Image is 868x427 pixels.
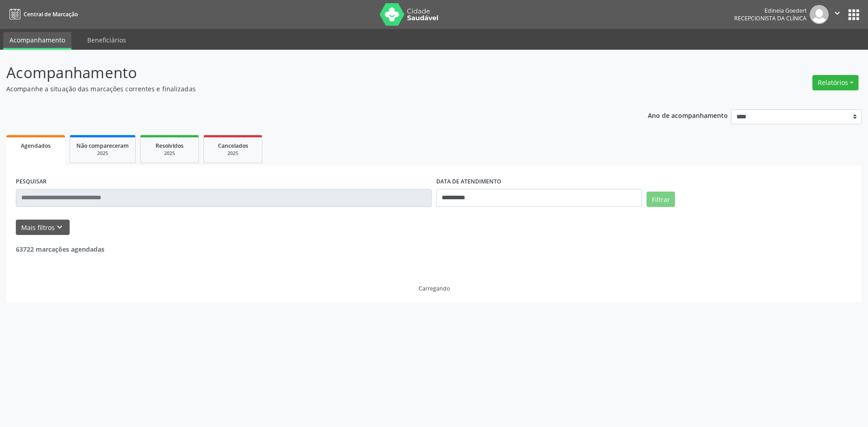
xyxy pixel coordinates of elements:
[16,245,104,253] strong: 63722 marcações agendadas
[21,142,51,150] span: Agendados
[16,220,70,235] button: Mais filtroskeyboard_arrow_down
[218,142,248,150] span: Cancelados
[6,61,605,84] p: Acompanhamento
[419,285,450,292] div: Carregando
[832,8,842,18] i: 
[3,32,71,50] a: Acompanhamento
[812,75,859,90] button: Relatórios
[76,142,129,150] span: Não compareceram
[55,222,65,232] i: keyboard_arrow_down
[76,150,129,157] div: 2025
[24,10,78,18] span: Central de Marcação
[81,32,132,48] a: Beneficiários
[646,192,675,207] button: Filtrar
[6,84,605,94] p: Acompanhe a situação das marcações correntes e finalizadas
[16,175,47,189] label: PESQUISAR
[648,109,728,121] p: Ano de acompanhamento
[846,7,862,23] button: apps
[210,150,255,157] div: 2025
[734,7,807,14] div: Edineia Goedert
[156,142,184,150] span: Resolvidos
[829,5,846,24] button: 
[810,5,829,24] img: img
[6,7,78,22] a: Central de Marcação
[147,150,192,157] div: 2025
[734,14,807,22] span: Recepcionista da clínica
[436,175,501,189] label: DATA DE ATENDIMENTO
